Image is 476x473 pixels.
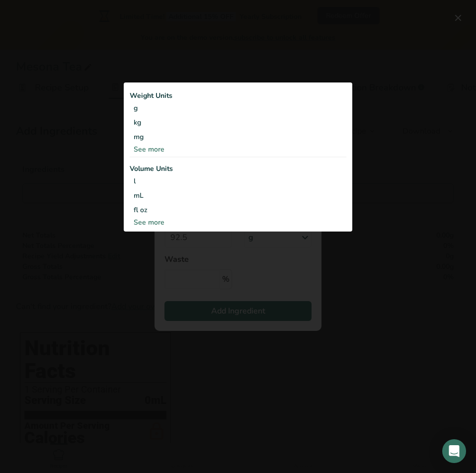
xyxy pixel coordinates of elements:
[134,190,342,201] div: mL
[130,130,346,144] div: mg
[130,115,346,130] div: kg
[134,176,342,186] div: l
[130,144,346,155] div: See more
[442,439,466,463] div: Open Intercom Messenger
[134,205,342,215] div: fl oz
[130,163,346,174] div: Volume Units
[130,217,346,228] div: See more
